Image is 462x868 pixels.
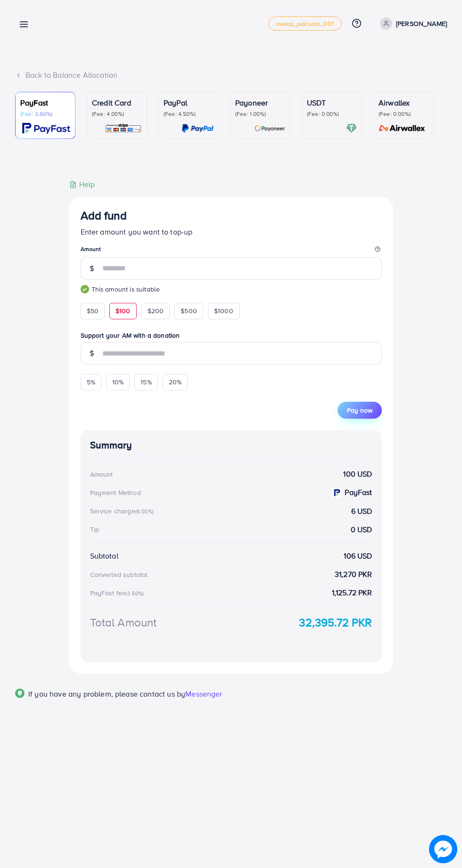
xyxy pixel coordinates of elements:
[81,226,382,237] p: Enter amount you want to top-up
[126,590,144,597] small: (3.60%)
[338,402,382,419] button: Pay now
[276,21,334,27] span: metap_pakistan_001
[268,16,342,31] a: metap_pakistan_001
[429,835,457,863] img: image
[351,506,372,517] strong: 6 USD
[90,470,113,479] div: Amount
[347,406,372,415] span: Pay now
[69,179,95,190] div: Help
[169,377,181,387] span: 20%
[81,245,382,257] legend: Amount
[81,331,382,340] label: Support your AM with a donation
[164,110,214,118] p: (Fee: 4.50%)
[148,306,164,316] span: $200
[81,284,382,294] small: This amount is suitable
[115,306,131,316] span: $100
[343,469,372,479] strong: 100 USD
[90,614,157,631] div: Total Amount
[299,614,372,631] strong: 32,395.72 PKR
[185,689,222,699] span: Messenger
[351,524,372,535] strong: 0 USD
[20,97,70,108] p: PayFast
[135,508,154,515] small: (6.00%)
[307,110,357,118] p: (Fee: 0.00%)
[307,97,357,108] p: USDT
[90,551,118,561] div: Subtotal
[15,689,25,698] img: Popup guide
[396,18,447,29] p: [PERSON_NAME]
[346,123,357,134] img: card
[22,123,70,134] img: card
[140,377,151,387] span: 15%
[379,110,429,118] p: (Fee: 0.00%)
[235,110,285,118] p: (Fee: 1.00%)
[90,506,157,516] div: Service charge
[164,97,214,108] p: PayPal
[81,209,127,222] h3: Add fund
[90,570,148,579] div: Converted subtotal
[214,306,233,316] span: $1000
[181,123,214,134] img: card
[81,285,89,293] img: guide
[181,306,197,316] span: $500
[112,377,124,387] span: 10%
[92,97,142,108] p: Credit Card
[87,306,99,316] span: $50
[344,551,372,561] strong: 106 USD
[376,123,429,134] img: card
[92,110,142,118] p: (Fee: 4.00%)
[90,439,372,451] h4: Summary
[335,569,372,580] strong: 31,270 PKR
[90,525,99,534] div: Tip
[20,110,70,118] p: (Fee: 3.60%)
[331,487,342,498] img: payment
[345,487,372,498] strong: PayFast
[87,377,95,387] span: 5%
[90,588,147,598] div: PayFast fee
[90,488,141,497] div: Payment Method
[15,70,447,81] div: Back to Balance Allocation
[28,689,185,699] span: If you have any problem, please contact us by
[235,97,285,108] p: Payoneer
[379,97,429,108] p: Airwallex
[332,587,372,598] strong: 1,125.72 PKR
[254,123,285,134] img: card
[376,17,447,30] a: [PERSON_NAME]
[105,123,142,134] img: card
